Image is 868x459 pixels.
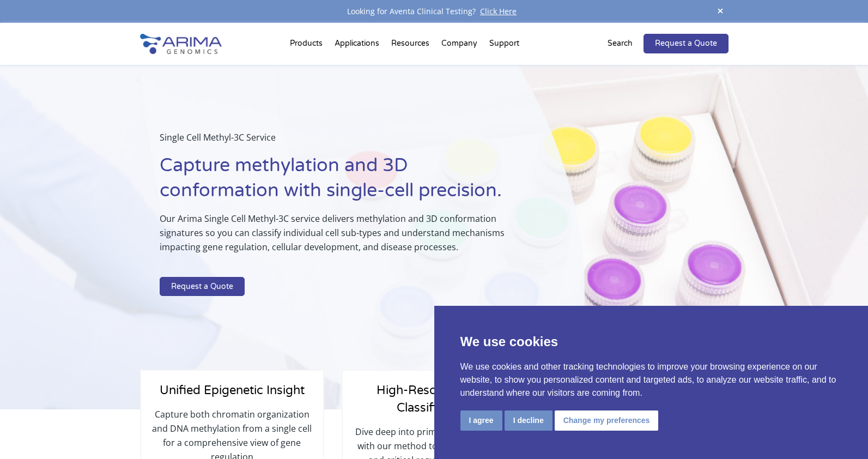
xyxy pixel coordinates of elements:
button: I decline [505,410,553,431]
a: Request a Quote [160,277,245,297]
div: Looking for Aventa Clinical Testing? [140,4,729,19]
p: Our Arima Single Cell Methyl-3C service delivers methylation and 3D conformation signatures so yo... [160,212,530,263]
button: Change my preferences [555,410,659,431]
span: High-Resolution Cell Classification [377,383,491,415]
button: I agree [460,410,502,431]
p: We use cookies and other tracking technologies to improve your browsing experience on our website... [460,360,842,400]
p: Search [608,37,633,51]
a: Request a Quote [644,34,729,53]
h1: Capture methylation and 3D conformation with single-cell precision. [160,153,530,212]
img: Arima-Genomics-logo [140,34,222,54]
p: Single Cell Methyl-3C Service [160,130,530,153]
a: Click Here [476,6,521,16]
span: Unified Epigenetic Insight [160,383,305,397]
p: We use cookies [460,332,842,352]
